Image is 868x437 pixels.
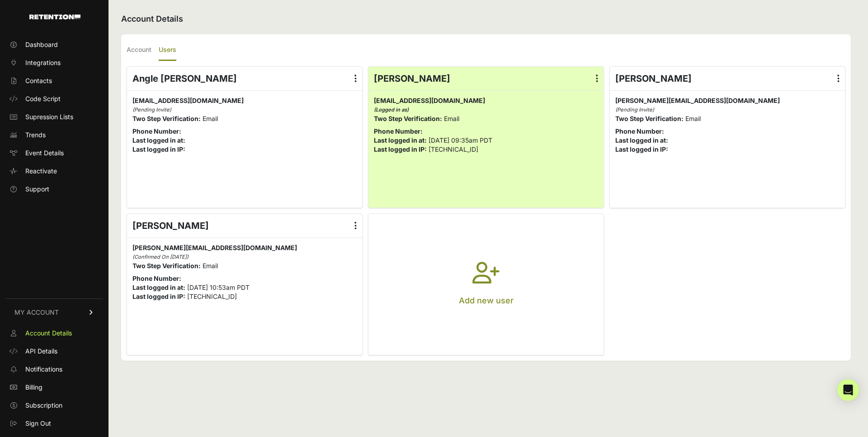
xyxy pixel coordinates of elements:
strong: Phone Number: [374,127,423,135]
span: [TECHNICAL_ID] [187,293,237,300]
a: Integrations [5,56,103,70]
span: Supression Lists [25,112,73,121]
strong: Last logged in IP: [132,145,185,153]
i: (Pending Invite) [132,107,171,113]
span: Email [203,262,218,270]
i: (Logged in as) [374,107,409,113]
span: Subscription [25,401,62,410]
span: API Details [25,347,57,356]
label: Account [127,40,151,61]
span: Billing [25,383,42,392]
strong: Last logged in at: [132,136,185,144]
i: (Confirmed On [DATE]) [132,254,189,260]
span: Dashboard [25,40,58,49]
a: Code Script [5,92,103,106]
strong: Two Step Verification: [132,115,201,122]
a: Event Details [5,146,103,160]
strong: Two Step Verification: [374,115,442,122]
a: Support [5,182,103,196]
div: Open Intercom Messenger [837,379,859,401]
span: [TECHNICAL_ID] [429,145,478,153]
span: Trends [25,130,46,139]
span: Event Details [25,149,64,158]
span: Reactivate [25,167,57,176]
a: Reactivate [5,164,103,178]
strong: Two Step Verification: [615,115,684,122]
div: Angle [PERSON_NAME] [127,67,362,90]
span: Code Script [25,94,61,103]
button: Add new user [368,214,604,355]
span: Support [25,185,49,194]
span: Integrations [25,58,61,67]
strong: Phone Number: [615,127,664,135]
a: Subscription [5,398,103,413]
strong: Last logged in at: [132,284,185,291]
a: MY ACCOUNT [5,298,103,326]
a: Notifications [5,362,103,377]
a: Account Details [5,326,103,340]
strong: Two Step Verification: [132,262,201,270]
a: API Details [5,344,103,358]
a: Billing [5,380,103,395]
a: Contacts [5,74,103,88]
span: Email [444,115,459,122]
span: Sign Out [25,419,51,428]
label: Users [159,40,176,61]
span: Email [685,115,701,122]
a: Sign Out [5,416,103,431]
div: [PERSON_NAME] [368,67,604,90]
span: Notifications [25,365,62,374]
p: Add new user [459,294,514,307]
strong: Last logged in IP: [374,145,427,153]
strong: Last logged in IP: [615,145,668,153]
strong: Last logged in at: [615,136,668,144]
i: (Pending Invite) [615,107,654,113]
span: MY ACCOUNT [14,308,59,317]
strong: Phone Number: [132,127,181,135]
strong: Phone Number: [132,274,181,282]
span: [PERSON_NAME][EMAIL_ADDRESS][DOMAIN_NAME] [132,244,297,251]
h2: Account Details [121,13,851,25]
span: Account Details [25,329,72,338]
span: [PERSON_NAME][EMAIL_ADDRESS][DOMAIN_NAME] [615,97,780,104]
span: Contacts [25,76,52,85]
a: Supression Lists [5,110,103,124]
img: Retention.com [29,14,80,19]
span: [DATE] 09:35am PDT [429,136,492,144]
span: [DATE] 10:53am PDT [187,284,250,291]
span: Email [203,115,218,122]
a: Trends [5,128,103,142]
a: Dashboard [5,37,103,52]
span: [EMAIL_ADDRESS][DOMAIN_NAME] [132,97,244,104]
div: [PERSON_NAME] [610,67,845,90]
strong: Last logged in IP: [132,293,185,300]
strong: Last logged in at: [374,136,427,144]
div: [PERSON_NAME] [127,214,362,237]
span: [EMAIL_ADDRESS][DOMAIN_NAME] [374,97,485,104]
